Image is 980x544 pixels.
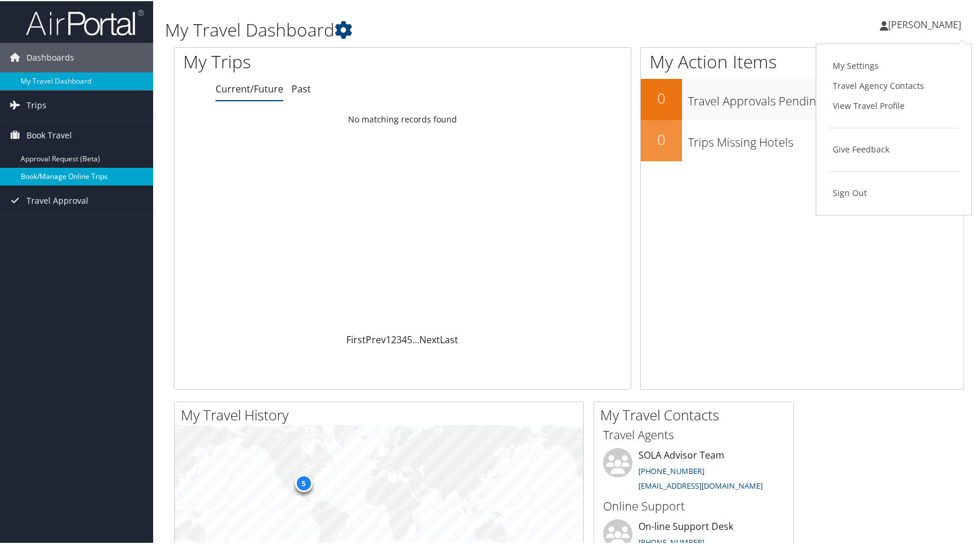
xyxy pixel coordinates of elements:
[603,497,784,513] h3: Online Support
[828,75,959,95] a: Travel Agency Contacts
[216,81,283,94] a: Current/Future
[828,95,959,115] a: View Travel Profile
[641,119,964,160] a: 0Trips Missing Hotels
[27,89,47,119] span: Trips
[688,127,964,150] h3: Trips Missing Hotels
[174,108,631,129] td: No matching records found
[396,332,402,345] a: 3
[402,332,407,345] a: 4
[641,128,682,148] h2: 0
[603,426,784,442] h3: Travel Agents
[638,465,704,475] a: [PHONE_NUMBER]
[888,17,961,30] span: [PERSON_NAME]
[26,8,144,35] img: airportal-logo.png
[688,86,964,108] h3: Travel Approvals Pending (Advisor Booked)
[638,479,763,490] a: [EMAIL_ADDRESS][DOMAIN_NAME]
[419,332,440,345] a: Next
[27,120,72,149] span: Book Travel
[27,185,88,214] span: Travel Approval
[641,87,682,107] h2: 0
[292,81,311,94] a: Past
[828,182,959,202] a: Sign Out
[366,332,386,345] a: Prev
[346,332,366,345] a: First
[641,48,964,73] h1: My Action Items
[165,16,704,41] h1: My Travel Dashboard
[27,42,74,71] span: Dashboards
[294,473,312,491] div: 5
[407,332,412,345] a: 5
[412,332,419,345] span: …
[386,332,391,345] a: 1
[828,138,959,158] a: Give Feedback
[641,78,964,119] a: 0Travel Approvals Pending (Advisor Booked)
[828,55,959,75] a: My Settings
[181,404,583,424] h2: My Travel History
[183,48,432,73] h1: My Trips
[440,332,458,345] a: Last
[391,332,396,345] a: 2
[880,6,973,41] a: [PERSON_NAME]
[597,447,790,495] li: SOLA Advisor Team
[600,404,793,424] h2: My Travel Contacts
